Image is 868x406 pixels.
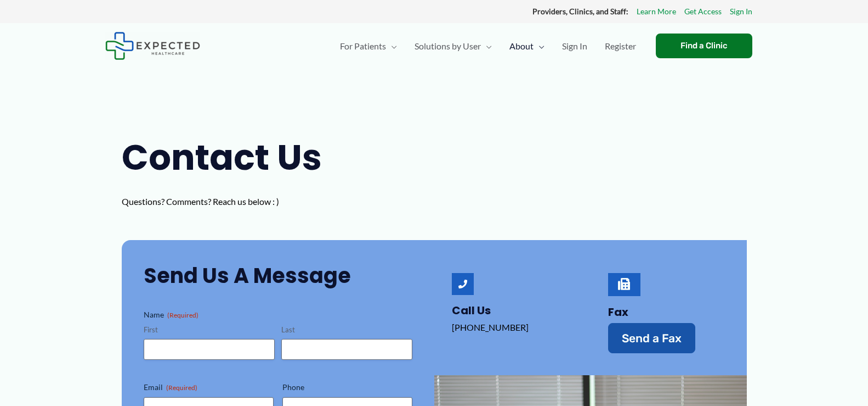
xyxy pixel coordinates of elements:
label: First [144,325,275,335]
span: Sign In [562,27,587,65]
span: (Required) [167,311,198,319]
label: Last [281,325,412,335]
span: Menu Toggle [534,27,544,65]
h2: Send Us a Message [144,262,412,289]
span: Solutions by User [415,27,481,65]
span: About [509,27,534,65]
a: Get Access [684,4,722,19]
a: AboutMenu Toggle [501,27,553,65]
a: Call Us [452,303,491,318]
span: For Patients [340,27,386,65]
p: Questions? Comments? Reach us below : ) [122,193,347,210]
strong: Providers, Clinics, and Staff: [532,7,628,16]
p: [PHONE_NUMBER]‬‬ [452,319,569,336]
a: Solutions by UserMenu Toggle [406,27,501,65]
h1: Contact Us [122,133,347,182]
a: Sign In [730,4,752,19]
h4: Fax [608,305,725,319]
span: Menu Toggle [481,27,492,65]
span: Send a Fax [622,332,682,344]
img: Expected Healthcare Logo - side, dark font, small [105,32,200,60]
a: Register [596,27,645,65]
nav: Primary Site Navigation [331,27,645,65]
a: Learn More [637,4,676,19]
span: (Required) [166,383,197,392]
label: Phone [282,382,412,393]
a: Sign In [553,27,596,65]
span: Menu Toggle [386,27,397,65]
a: For PatientsMenu Toggle [331,27,406,65]
a: Call Us [452,273,474,295]
a: Find a Clinic [656,34,752,58]
label: Email [144,382,274,393]
legend: Name [144,309,198,320]
a: Send a Fax [608,323,695,353]
span: Register [605,27,636,65]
